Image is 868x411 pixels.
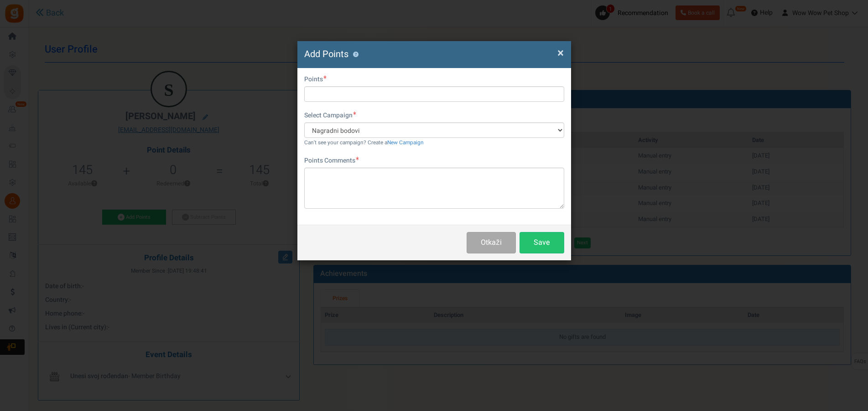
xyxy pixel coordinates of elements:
button: Otkaži [467,232,515,253]
button: ? [353,52,359,58]
label: Points [304,75,327,84]
button: Open LiveChat chat widget [7,4,35,31]
span: × [557,44,564,62]
label: Select Campaign [304,111,356,120]
a: New Campaign [387,139,424,147]
span: Add Points [304,47,348,61]
label: Points Comments [304,156,359,165]
small: Can't see your campaign? Create a [304,139,424,147]
button: Save [520,232,564,253]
